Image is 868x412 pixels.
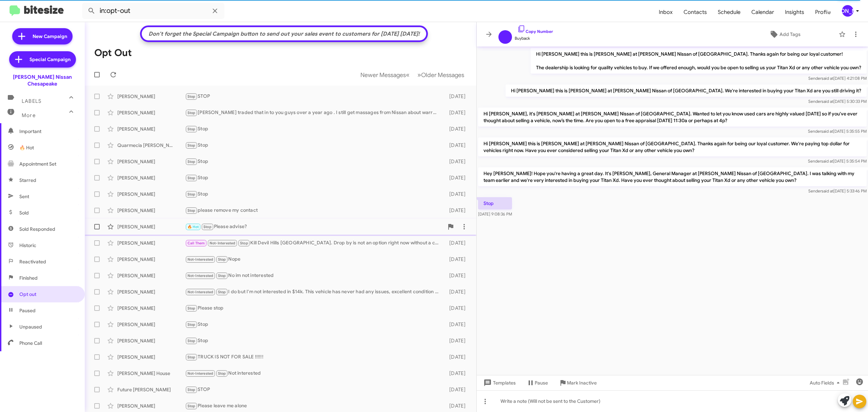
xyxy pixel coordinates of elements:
span: Auto Fields [810,377,842,389]
span: » [417,71,421,79]
div: [PERSON_NAME] [117,174,185,181]
p: Hi [PERSON_NAME], it's [PERSON_NAME] at [PERSON_NAME] Nissan of [GEOGRAPHIC_DATA]. Wanted to let ... [478,108,867,127]
div: [PERSON_NAME] House [117,370,185,377]
a: Copy Number [517,29,553,34]
span: Opt out [19,291,36,298]
p: Stop [478,197,512,209]
span: Add Tags [780,28,801,40]
span: Sender [DATE] 4:21:08 PM [808,76,867,81]
input: Search [82,3,224,19]
span: Schedule [712,2,746,22]
span: Newer Messages [360,71,406,79]
span: Not-Interested [188,257,214,262]
span: Stop [218,371,226,376]
span: said at [822,76,833,81]
div: [PERSON_NAME] [117,93,185,100]
div: [DATE] [442,256,471,263]
span: Not-Interested [188,274,214,278]
span: Sender [DATE] 5:35:55 PM [808,129,867,134]
span: Stop [188,176,196,180]
span: Stop [218,290,226,294]
div: STOP [185,93,442,100]
span: Special Campaign [29,56,71,63]
span: Stop [240,241,248,245]
button: Mark Inactive [553,377,602,389]
span: Older Messages [421,71,464,79]
span: Not-Interested [188,290,214,294]
span: Mark Inactive [567,377,597,389]
div: Stop [185,337,442,345]
span: Phone Call [19,340,42,347]
span: said at [821,129,833,134]
span: « [406,71,410,79]
span: Starred [19,177,36,184]
div: [PERSON_NAME] [117,158,185,165]
button: Previous [356,68,414,82]
span: Labels [22,98,41,104]
span: Reactivated [19,258,46,265]
div: [DATE] [442,191,471,198]
div: [DATE] [442,174,471,181]
span: Contacts [678,2,712,22]
nav: Page navigation example [357,68,468,82]
a: Profile [810,2,836,22]
p: Hey [PERSON_NAME]! Hope you're having a great day. It's [PERSON_NAME], General Manager at [PERSON... [478,167,867,186]
span: Stop [188,388,196,392]
span: Buyback [515,35,553,42]
a: Inbox [653,2,678,22]
p: Hi [PERSON_NAME] this is [PERSON_NAME] at [PERSON_NAME] Nissan of [GEOGRAPHIC_DATA]. Thanks again... [478,137,867,156]
span: Stop [203,225,212,229]
div: Stop [185,125,442,133]
span: More [22,112,36,118]
div: [DATE] [442,288,471,295]
span: Sender [DATE] 5:35:54 PM [808,158,867,164]
span: 🔥 Hot [188,225,199,229]
div: [PERSON_NAME] [117,207,185,214]
span: Important [19,128,77,135]
span: Stop [188,160,196,164]
div: [DATE] [442,126,471,132]
span: Stop [188,192,196,196]
div: [PERSON_NAME] [117,256,185,263]
div: [PERSON_NAME] [117,305,185,312]
div: [DATE] [442,207,471,214]
div: [DATE] [442,337,471,344]
div: Stop [185,174,442,182]
div: [DATE] [442,240,471,246]
button: Auto Fields [804,377,848,389]
div: [DATE] [442,272,471,279]
div: [PERSON_NAME] [117,288,185,295]
div: [DATE] [442,109,471,116]
div: Please stop [185,304,442,312]
span: Sender [DATE] 5:33:46 PM [808,188,867,193]
span: said at [821,158,833,164]
div: [PERSON_NAME] [842,5,853,17]
div: Quarmecia [PERSON_NAME] [117,142,185,149]
span: Historic [19,242,36,249]
div: [DATE] [442,370,471,377]
a: Calendar [746,2,780,22]
span: Stop [188,208,196,213]
div: Future [PERSON_NAME] [117,386,185,393]
a: New Campaign [12,28,73,44]
span: Pause [535,377,548,389]
div: Kill Devil Hills [GEOGRAPHIC_DATA]. Drop by is not an option right now without a conversation. Th... [185,239,442,247]
div: [PERSON_NAME] [117,337,185,344]
div: [PERSON_NAME] [117,191,185,198]
span: Sent [19,193,29,200]
button: Add Tags [733,28,835,40]
span: Finished [19,275,38,281]
div: please remove my contact [185,207,442,214]
span: said at [822,188,833,193]
span: Templates [482,377,516,389]
a: Insights [780,2,810,22]
span: Stop [218,274,226,278]
p: Hi [PERSON_NAME] this is [PERSON_NAME] at [PERSON_NAME] Nissan of [GEOGRAPHIC_DATA]. Thanks again... [531,48,867,74]
div: [DATE] [442,402,471,409]
span: Stop [188,127,196,131]
div: STOP [185,386,442,394]
div: [PERSON_NAME] [117,109,185,116]
span: Sender [DATE] 5:30:33 PM [808,99,867,104]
